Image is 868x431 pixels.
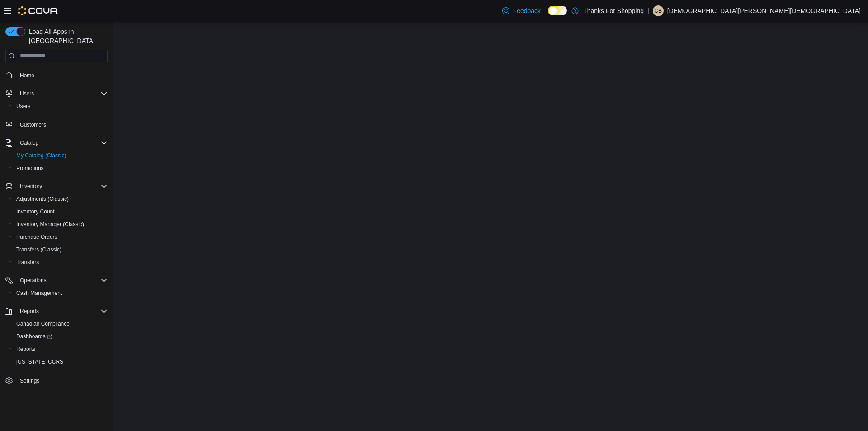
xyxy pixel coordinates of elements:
[548,15,548,16] span: Dark Mode
[16,320,70,327] span: Canadian Compliance
[13,331,108,342] span: Dashboards
[16,181,108,192] span: Inventory
[20,183,42,190] span: Inventory
[9,149,111,162] button: My Catalog (Classic)
[20,90,34,97] span: Users
[18,6,58,15] img: Cova
[13,244,108,255] span: Transfers (Classic)
[16,306,42,317] button: Reports
[16,259,39,266] span: Transfers
[13,356,67,367] a: [US_STATE] CCRS
[16,88,38,99] button: Users
[20,308,39,315] span: Reports
[16,375,43,386] a: Settings
[2,180,111,193] button: Inventory
[13,163,47,174] a: Promotions
[20,277,47,284] span: Operations
[9,330,111,343] a: Dashboards
[13,219,108,230] span: Inventory Manager (Classic)
[13,356,108,367] span: Washington CCRS
[16,137,108,148] span: Catalog
[2,374,111,387] button: Settings
[2,118,111,131] button: Customers
[2,87,111,100] button: Users
[16,333,52,340] span: Dashboards
[20,139,38,147] span: Catalog
[13,206,58,217] a: Inventory Count
[13,206,108,217] span: Inventory Count
[16,221,84,228] span: Inventory Manager (Classic)
[16,208,55,215] span: Inventory Count
[13,331,56,342] a: Dashboards
[25,27,108,45] span: Load All Apps in [GEOGRAPHIC_DATA]
[13,101,34,112] a: Users
[20,377,39,384] span: Settings
[13,194,108,204] span: Adjustments (Classic)
[13,163,108,174] span: Promotions
[647,5,649,16] p: |
[13,344,39,355] a: Reports
[20,72,34,79] span: Home
[16,165,44,172] span: Promotions
[13,101,108,112] span: Users
[16,374,108,386] span: Settings
[16,88,108,99] span: Users
[16,233,57,241] span: Purchase Orders
[13,344,108,355] span: Reports
[9,205,111,218] button: Inventory Count
[653,5,664,16] div: Christian Bishop
[9,231,111,243] button: Purchase Orders
[13,219,88,230] a: Inventory Manager (Classic)
[583,5,644,16] p: Thanks For Shopping
[16,181,46,192] button: Inventory
[16,103,30,110] span: Users
[13,257,42,268] a: Transfers
[16,306,108,317] span: Reports
[13,194,72,204] a: Adjustments (Classic)
[16,358,63,365] span: [US_STATE] CCRS
[2,274,111,287] button: Operations
[16,119,108,130] span: Customers
[9,162,111,175] button: Promotions
[13,232,61,242] a: Purchase Orders
[654,5,662,16] span: CB
[9,243,111,256] button: Transfers (Classic)
[13,150,108,161] span: My Catalog (Classic)
[5,65,108,411] nav: Complex example
[16,275,50,286] button: Operations
[13,232,108,242] span: Purchase Orders
[16,346,35,353] span: Reports
[2,137,111,149] button: Catalog
[9,355,111,368] button: [US_STATE] CCRS
[9,100,111,113] button: Users
[9,256,111,269] button: Transfers
[13,150,70,161] a: My Catalog (Classic)
[13,244,65,255] a: Transfers (Classic)
[13,288,66,298] a: Cash Management
[16,152,66,159] span: My Catalog (Classic)
[9,317,111,330] button: Canadian Compliance
[16,70,108,81] span: Home
[16,70,38,81] a: Home
[16,119,50,130] a: Customers
[513,6,541,15] span: Feedback
[2,69,111,82] button: Home
[16,137,42,148] button: Catalog
[2,305,111,317] button: Reports
[667,5,861,16] p: [DEMOGRAPHIC_DATA][PERSON_NAME][DEMOGRAPHIC_DATA]
[548,6,567,15] input: Dark Mode
[9,287,111,299] button: Cash Management
[16,246,61,253] span: Transfers (Classic)
[13,318,73,329] a: Canadian Compliance
[16,195,69,203] span: Adjustments (Classic)
[9,193,111,205] button: Adjustments (Classic)
[9,343,111,355] button: Reports
[13,257,108,268] span: Transfers
[13,318,108,329] span: Canadian Compliance
[9,218,111,231] button: Inventory Manager (Classic)
[20,121,46,128] span: Customers
[16,275,108,286] span: Operations
[16,289,62,297] span: Cash Management
[499,2,544,20] a: Feedback
[13,288,108,298] span: Cash Management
